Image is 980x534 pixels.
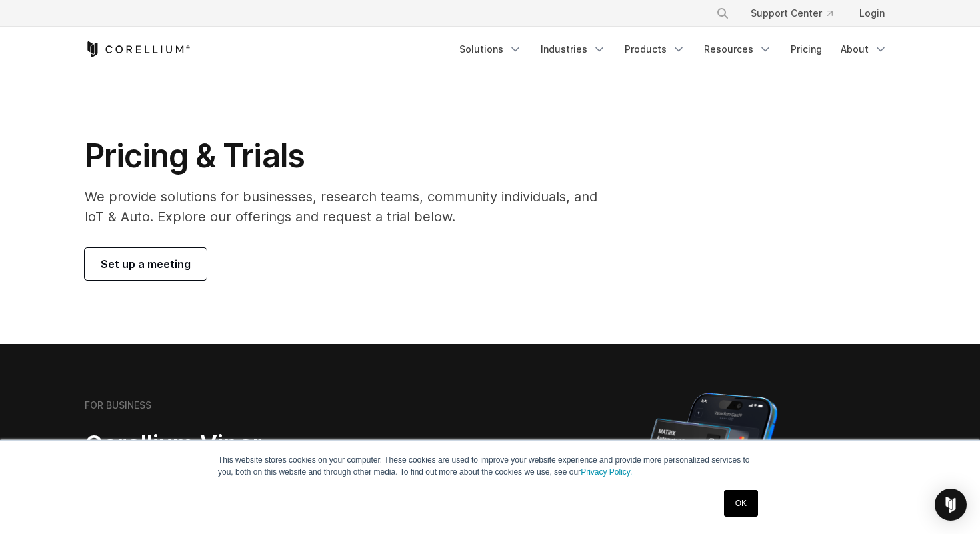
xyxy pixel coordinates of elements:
a: Solutions [451,37,530,61]
a: Privacy Policy. [581,467,632,477]
p: We provide solutions for businesses, research teams, community individuals, and IoT & Auto. Explo... [85,187,616,227]
a: Support Center [740,1,843,25]
div: Open Intercom Messenger [935,489,967,521]
a: OK [724,490,758,517]
div: Navigation Menu [451,37,895,61]
h1: Pricing & Trials [85,136,616,176]
span: Set up a meeting [101,256,191,272]
a: Login [849,1,895,25]
h6: FOR BUSINESS [85,399,151,411]
a: Set up a meeting [85,248,207,280]
a: About [833,37,895,61]
a: Industries [533,37,614,61]
div: Navigation Menu [700,1,895,25]
a: Corellium Home [85,41,191,57]
a: Products [617,37,693,61]
p: This website stores cookies on your computer. These cookies are used to improve your website expe... [218,454,762,478]
a: Resources [696,37,780,61]
h2: Corellium Viper [85,429,426,459]
a: Pricing [783,37,830,61]
button: Search [711,1,735,25]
